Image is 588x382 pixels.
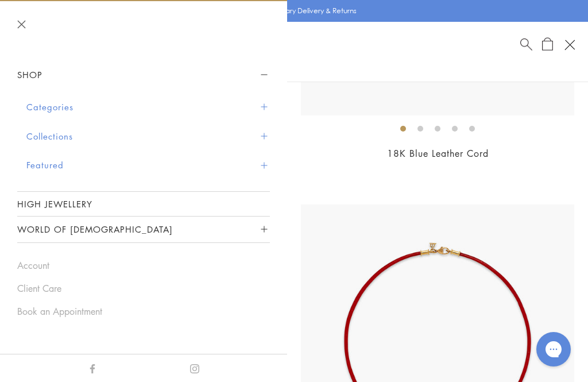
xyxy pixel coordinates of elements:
[17,305,270,318] a: Book an Appointment
[17,217,270,242] button: World of [DEMOGRAPHIC_DATA]
[560,35,579,55] button: Open navigation
[17,282,270,295] a: Client Care
[17,259,270,272] a: Account
[26,122,270,151] button: Collections
[88,361,97,374] a: Facebook
[17,62,270,88] button: Shop
[520,37,532,52] a: Search
[531,328,577,371] iframe: Gorgias live chat messenger
[387,147,489,160] a: 18K Blue Leather Cord
[226,5,357,17] p: Enjoy Complimentary Delivery & Returns
[17,20,26,29] button: Close navigation
[542,37,553,52] a: Open Shopping Bag
[26,151,270,180] button: Featured
[26,92,270,122] button: Categories
[17,62,270,243] nav: Sidebar navigation
[17,192,270,216] a: High Jewellery
[190,361,199,374] a: Instagram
